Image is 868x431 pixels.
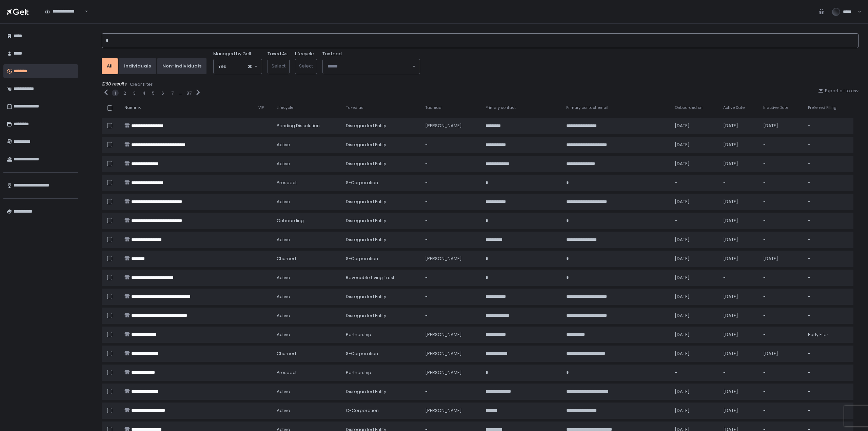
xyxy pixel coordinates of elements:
div: [PERSON_NAME] [425,370,477,376]
div: [DATE] [723,351,755,357]
div: [DATE] [723,256,755,262]
span: Select [299,63,313,69]
div: [DATE] [723,408,755,414]
button: 3 [133,90,136,96]
span: prospect [277,370,297,376]
div: [PERSON_NAME] [425,351,477,357]
span: Tax Lead [322,51,342,57]
span: Lifecycle [277,105,293,110]
div: [PERSON_NAME] [425,123,477,129]
button: Export all to csv [818,88,859,94]
div: [DATE] [675,275,715,281]
div: - [808,237,849,243]
button: 6 [161,90,164,96]
div: - [763,313,800,319]
div: Individuals [124,63,151,69]
div: - [675,218,715,224]
span: VIP [258,105,264,110]
div: S-Corporation [346,180,417,186]
span: active [277,199,290,205]
div: - [808,294,849,300]
div: Search for option [214,59,262,74]
div: [DATE] [723,332,755,338]
span: active [277,389,290,395]
span: active [277,275,290,281]
div: - [808,123,849,129]
div: - [425,142,477,148]
div: [DATE] [763,256,800,262]
div: [DATE] [763,351,800,357]
span: Primary contact [486,105,516,110]
div: Disregarded Entity [346,123,417,129]
div: [DATE] [675,256,715,262]
span: prospect [277,180,297,186]
div: - [723,275,755,281]
span: Preferred Filing [808,105,836,110]
div: - [675,180,715,186]
div: [DATE] [675,161,715,167]
button: Non-Individuals [157,58,206,74]
div: [DATE] [723,218,755,224]
div: [DATE] [723,313,755,319]
div: - [808,351,849,357]
span: Yes [218,63,226,70]
input: Search for option [45,15,84,21]
button: 4 [142,90,145,96]
button: 5 [152,90,155,96]
div: ... [179,90,182,96]
div: - [425,161,477,167]
div: C-Corporation [346,408,417,414]
div: - [425,389,477,395]
span: Active Date [723,105,745,110]
div: [DATE] [675,332,715,338]
button: Clear filter [130,81,153,88]
div: - [763,199,800,205]
span: Primary contact email [566,105,608,110]
div: - [763,275,800,281]
div: - [425,294,477,300]
span: active [277,237,290,243]
div: [DATE] [675,351,715,357]
button: 87 [186,90,192,96]
div: [DATE] [723,142,755,148]
div: - [808,218,849,224]
div: Revocable Living Trust [346,275,417,281]
div: - [808,161,849,167]
div: - [723,180,755,186]
span: Inactive Date [763,105,788,110]
button: 1 [115,90,116,96]
div: - [808,408,849,414]
div: - [808,199,849,205]
div: Disregarded Entity [346,294,417,300]
span: active [277,161,290,167]
div: - [763,332,800,338]
div: - [763,218,800,224]
div: [DATE] [675,313,715,319]
div: [DATE] [675,408,715,414]
div: - [808,180,849,186]
span: active [277,408,290,414]
button: 7 [171,90,174,96]
div: [PERSON_NAME] [425,332,477,338]
button: Clear Selected [248,65,252,68]
div: - [425,218,477,224]
div: - [425,199,477,205]
div: [DATE] [723,161,755,167]
div: - [808,256,849,262]
div: [DATE] [723,237,755,243]
button: 2 [123,90,126,96]
span: Tax lead [425,105,441,110]
div: - [808,275,849,281]
div: - [808,370,849,376]
div: - [763,142,800,148]
div: Early Filer [808,332,849,338]
div: 2160 results [102,81,859,88]
span: active [277,142,290,148]
span: churned [277,351,296,357]
div: [DATE] [723,199,755,205]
